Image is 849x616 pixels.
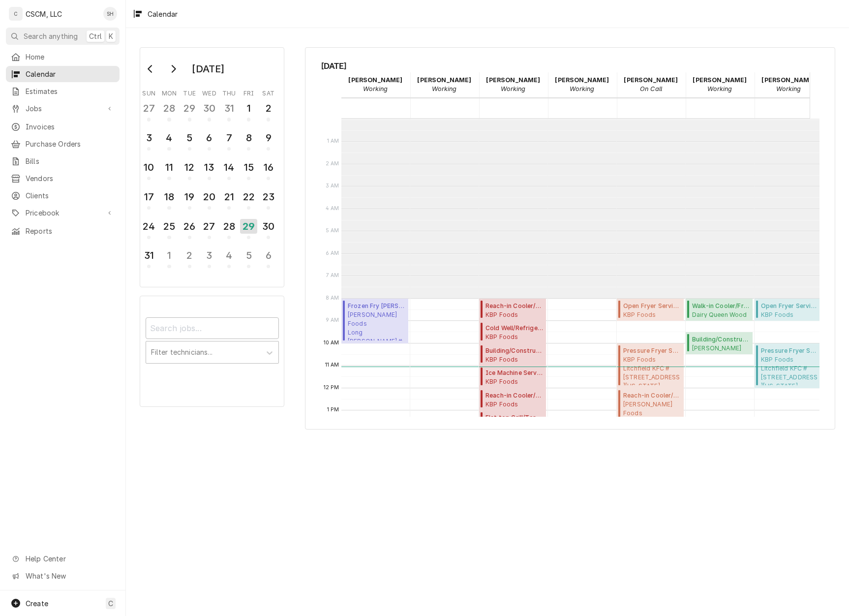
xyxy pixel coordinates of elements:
div: 7 [221,130,237,145]
a: Bills [6,153,120,169]
div: 4 [161,130,177,145]
th: Monday [159,86,180,98]
button: Search anythingCtrlK [6,28,120,45]
div: 10 [141,160,156,175]
span: [PERSON_NAME] Foods Long [PERSON_NAME] #[STREET_ADDRESS][US_STATE] [348,310,405,340]
div: Zackary Bain - Working [755,72,823,97]
div: Reach-in Cooler/Freezer Service(Upcoming)KBP FoodsCamden Taco Bell # 37410 / [STREET_ADDRESS][US_... [479,388,546,411]
div: [Service] Open Fryer Service KBP Foods Litchfield KFC #5838 / 9 Corvette Dr, Litchfield, Illinois... [755,299,822,321]
span: Purchase Orders [26,139,115,149]
div: 11 [161,160,177,175]
div: 27 [202,219,217,234]
span: KBP Foods Litchfield KFC #[STREET_ADDRESS][US_STATE] [761,310,819,318]
span: 1 PM [325,406,342,414]
a: Invoices [6,119,120,135]
span: Bills [26,156,115,166]
div: 30 [261,219,276,234]
button: Go to previous month [141,61,160,77]
span: Estimates [26,86,115,96]
span: Building/Construction Service ( Upcoming ) [692,335,750,344]
div: 18 [161,189,177,204]
span: Open Fryer Service ( Past Due ) [623,302,681,310]
em: Working [432,85,456,92]
div: Reach-in Cooler/Freezer Service(Past Due)KBP Foods[GEOGRAPHIC_DATA] # 37411 / [STREET_ADDRESS][US... [479,299,546,321]
div: 9 [261,130,276,145]
span: 2 AM [323,160,342,168]
span: Calendar [26,69,115,79]
a: Estimates [6,83,120,99]
span: KBP Foods Litchfield KFC #[STREET_ADDRESS][US_STATE] [761,355,819,385]
div: [DATE] [188,61,228,77]
em: Working [363,85,388,92]
strong: [PERSON_NAME] [348,76,402,84]
div: Frozen Fry [PERSON_NAME]/Dispenser Service(Active)[PERSON_NAME] FoodsLong [PERSON_NAME] #[STREET_... [341,299,409,343]
div: 19 [182,189,197,204]
th: Friday [239,86,259,98]
strong: [PERSON_NAME] [417,76,471,84]
div: SH [103,7,117,21]
div: 2 [261,101,276,116]
button: Go to next month [163,61,183,77]
span: KBP Foods [GEOGRAPHIC_DATA] # 37411 / [STREET_ADDRESS][US_STATE] [485,333,543,340]
span: Search anything [24,31,78,41]
strong: [PERSON_NAME] [761,76,816,84]
div: 21 [221,189,237,204]
span: Clients [26,190,115,201]
span: [PERSON_NAME] Foods Swansea [PERSON_NAME] #10677 / [STREET_ADDRESS][US_STATE][US_STATE] [692,344,750,352]
span: [DATE] [321,60,819,72]
a: Vendors [6,170,120,186]
div: [Service] Frozen Fry Hopper/Dispenser Service Estel Foods Long Rd McDonald's #18113 / 110 Long Rd... [341,299,409,343]
a: Go to What's New [6,568,120,584]
div: 6 [261,248,276,263]
div: Flat top Grill/Tortilla/ Panini(Upcoming)KBP FoodsLa Junta Taco Bell # 37415 / [STREET_ADDRESS][U... [479,410,546,433]
div: 5 [182,130,197,145]
th: Tuesday [180,86,199,98]
span: 7 AM [324,272,342,279]
span: C [108,598,113,609]
strong: [PERSON_NAME] [555,76,609,84]
span: K [109,31,113,41]
div: 22 [241,189,256,204]
a: Go to Pricebook [6,205,120,221]
div: 1 [161,248,177,263]
span: KBP Foods Litchfield KFC #[STREET_ADDRESS][US_STATE] [623,310,681,318]
em: Working [570,85,594,92]
div: 5 [241,248,256,263]
span: KBP Foods Camden Taco Bell # 37410 / [STREET_ADDRESS][US_STATE] [485,355,543,363]
em: On Call [640,85,662,92]
span: Help Center [26,554,114,564]
div: 28 [161,101,177,116]
span: 10 AM [321,339,342,347]
div: Pressure Fryer Service(Upcoming)KBP FoodsLitchfield KFC #[STREET_ADDRESS][US_STATE] [617,343,684,388]
div: 15 [241,160,256,175]
div: 31 [141,248,156,263]
div: 14 [221,160,237,175]
th: Thursday [219,86,239,98]
div: 13 [202,160,217,175]
a: Home [6,49,120,65]
th: Sunday [139,86,159,98]
span: Cold Well/Refrigerated Prep table/Cold Line ( Past Due ) [485,324,543,333]
div: 16 [261,160,276,175]
div: Ice Machine Service(Upcoming)KBP FoodsCamden Taco Bell # 37410 / [STREET_ADDRESS][US_STATE] [479,366,546,388]
a: Purchase Orders [6,136,120,152]
span: Jobs [26,103,100,114]
div: 17 [141,189,156,204]
div: [Service] Pressure Fryer Service KBP Foods Litchfield KFC #5838 / 9 Corvette Dr, Litchfield, Illi... [755,343,822,388]
span: 5 AM [323,227,342,235]
div: [Service] Flat top Grill/Tortilla/ Panini KBP Foods La Junta Taco Bell # 37415 / 27980 Frontage R... [479,410,546,433]
div: 2 [182,248,197,263]
div: Open Fryer Service(Past Due)KBP FoodsLitchfield KFC #[STREET_ADDRESS][US_STATE] [755,299,822,321]
em: Working [501,85,525,92]
span: 8 AM [323,294,342,302]
div: Building/Construction Service(Upcoming)KBP FoodsCamden Taco Bell # 37410 / [STREET_ADDRESS][US_ST... [479,343,546,366]
th: Wednesday [199,86,219,98]
strong: [PERSON_NAME] [693,76,747,84]
div: Pressure Fryer Service(Upcoming)KBP FoodsLitchfield KFC #[STREET_ADDRESS][US_STATE] [755,343,822,388]
div: 28 [221,219,237,234]
div: [Service] Reach-in Cooler/Freezer Service Estel Foods Patterson McDonald's #32731 / 15 Florissant... [617,388,684,433]
span: 12 PM [321,384,342,392]
th: Saturday [259,86,278,98]
span: KBP Foods Litchfield KFC #[STREET_ADDRESS][US_STATE] [623,355,681,385]
div: James Bain - Working [548,72,617,97]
